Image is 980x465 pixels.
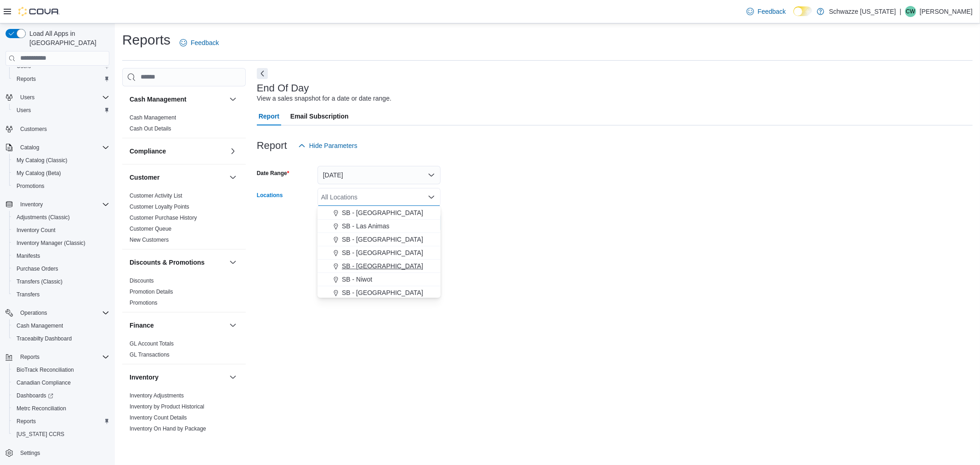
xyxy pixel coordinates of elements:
a: Metrc Reconciliation [13,403,70,414]
span: Inventory by Product Historical [130,403,204,410]
button: Compliance [227,146,238,157]
a: Reports [13,416,40,427]
button: [US_STATE] CCRS [9,428,113,441]
span: Cash Management [13,320,109,331]
span: Adjustments (Classic) [17,214,70,221]
h3: Finance [130,321,154,330]
button: Users [2,91,113,104]
a: Promotions [13,181,48,192]
button: Manifests [9,250,113,262]
button: Close list of options [428,193,435,201]
span: Washington CCRS [13,429,109,440]
span: Settings [17,447,109,459]
span: Operations [20,309,47,317]
a: Cash Management [13,320,67,331]
span: Settings [20,449,40,457]
a: Promotion Details [130,289,173,295]
span: Transfers (Classic) [17,278,62,285]
button: Operations [17,307,51,318]
a: Inventory Count Details [130,414,187,421]
span: Customer Purchase History [130,214,197,221]
span: Inventory [17,199,109,210]
span: SB - [GEOGRAPHIC_DATA] [342,235,423,244]
span: Catalog [20,144,39,151]
a: Manifests [13,250,44,261]
button: Cash Management [130,95,226,104]
span: Inventory Count [17,227,56,234]
span: SB - Las Animas [342,221,390,231]
h3: Inventory [130,373,159,382]
a: My Catalog (Classic) [13,155,71,166]
button: My Catalog (Classic) [9,154,113,167]
span: Purchase Orders [13,263,109,274]
a: Inventory Count [13,225,59,236]
button: Customers [2,122,113,136]
a: Adjustments (Classic) [13,212,74,223]
input: Dark Mode [793,6,813,16]
a: Customer Queue [130,226,171,232]
h1: Reports [122,31,170,49]
button: Reports [9,415,113,428]
button: Finance [130,321,226,330]
span: Report [259,107,279,125]
div: Customer [122,190,246,249]
span: Customers [17,123,109,135]
span: Discounts [130,277,154,284]
button: Settings [2,446,113,459]
a: Traceabilty Dashboard [13,333,75,344]
button: Transfers (Classic) [9,275,113,288]
span: [US_STATE] CCRS [17,431,64,438]
button: Metrc Reconciliation [9,402,113,415]
a: Purchase Orders [13,263,62,274]
span: SB - [GEOGRAPHIC_DATA] [342,288,423,297]
a: New Customers [130,237,169,243]
span: Users [17,92,109,103]
div: Cari Welsh [905,6,916,17]
span: SB - Niwot [342,275,372,284]
span: Operations [17,307,109,318]
button: Promotions [9,180,113,193]
a: Transfers (Classic) [13,276,66,287]
span: Inventory Count [13,225,109,236]
span: My Catalog (Classic) [13,155,109,166]
a: Dashboards [13,390,57,401]
span: Metrc Reconciliation [17,405,66,412]
button: Inventory [227,372,238,383]
span: Traceabilty Dashboard [13,333,109,344]
a: GL Account Totals [130,340,174,347]
button: Inventory [17,199,46,210]
span: SB - [GEOGRAPHIC_DATA] [342,261,423,271]
button: BioTrack Reconciliation [9,363,113,376]
a: Feedback [743,2,789,21]
a: Dashboards [9,389,113,402]
button: Finance [227,320,238,331]
button: SB - [GEOGRAPHIC_DATA] [317,206,441,220]
a: Promotions [130,300,158,306]
span: Transfers [13,289,109,300]
button: Cash Management [9,319,113,332]
button: Reports [9,73,113,85]
span: BioTrack Reconciliation [13,364,109,375]
span: SB - [GEOGRAPHIC_DATA] [342,248,423,257]
span: Reports [13,416,109,427]
span: Inventory Manager (Classic) [17,239,85,247]
button: Reports [17,352,43,363]
a: Transfers [13,289,43,300]
span: BioTrack Reconciliation [17,366,74,374]
span: Manifests [13,250,109,261]
span: Promotions [130,299,158,306]
a: My Catalog (Beta) [13,168,65,179]
button: SB - Las Animas [317,220,441,233]
span: Cash Management [130,114,176,121]
h3: Customer [130,173,159,182]
span: Customer Loyalty Points [130,203,189,210]
button: Inventory Manager (Classic) [9,237,113,250]
span: Transfers [17,291,40,298]
span: Dashboards [13,390,109,401]
span: Users [17,107,31,114]
a: Inventory Adjustments [130,392,184,399]
span: Customers [20,125,47,133]
button: Operations [2,306,113,319]
button: Customer [227,172,238,183]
